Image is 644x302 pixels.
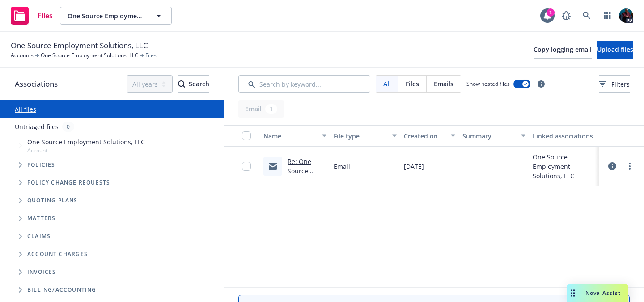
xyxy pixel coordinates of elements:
[15,78,58,90] span: Associations
[624,161,635,172] a: more
[578,7,596,25] a: Search
[11,40,148,51] span: One Source Employment Solutions, LLC
[434,79,453,88] span: Emails
[263,131,317,141] div: Name
[462,131,516,141] div: Summary
[598,7,616,25] a: Switch app
[238,75,370,93] input: Search by keyword...
[567,284,578,302] div: Drag to move
[27,252,88,257] span: Account charges
[619,8,633,23] img: photo
[404,131,445,141] div: Created on
[27,147,145,154] span: Account
[68,11,145,21] span: One Source Employment Solutions, LLC
[611,80,630,89] span: Filters
[62,122,74,132] div: 0
[597,41,633,59] button: Upload files
[534,45,592,54] span: Copy logging email
[288,157,325,203] a: Re: One Source Employment Solutions, LLC
[599,80,630,89] span: Filters
[534,41,592,59] button: Copy logging email
[145,51,157,59] span: Files
[27,269,56,275] span: Invoices
[383,79,391,88] span: All
[178,75,209,92] div: Search
[60,7,172,25] button: One Source Employment Solutions, LLC
[533,152,596,180] div: One Source Employment Solutions, LLC
[334,162,350,171] span: Email
[41,51,138,59] a: One Source Employment Solutions, LLC
[38,12,53,19] span: Files
[178,80,185,88] svg: Search
[242,131,251,140] input: Select all
[27,216,55,221] span: Matters
[529,125,599,147] button: Linked associations
[557,7,575,25] a: Report a Bug
[27,162,55,168] span: Policies
[400,125,459,147] button: Created on
[334,131,387,141] div: File type
[406,79,419,88] span: Files
[178,75,209,93] button: SearchSearch
[533,131,596,141] div: Linked associations
[27,287,97,293] span: Billing/Accounting
[27,180,110,185] span: Policy change requests
[27,198,78,203] span: Quoting plans
[330,125,400,147] button: File type
[547,8,555,17] div: 1
[597,45,633,54] span: Upload files
[27,234,51,239] span: Claims
[27,137,145,147] span: One Source Employment Solutions, LLC
[242,162,251,171] input: Toggle Row Selected
[459,125,529,147] button: Summary
[15,122,59,131] a: Untriaged files
[404,162,424,171] span: [DATE]
[567,284,628,302] button: Nova Assist
[11,51,34,59] a: Accounts
[260,125,330,147] button: Name
[7,3,56,28] a: Files
[0,135,224,281] div: Tree Example
[599,75,630,93] button: Filters
[466,80,510,88] span: Show nested files
[15,105,36,113] a: All files
[585,289,621,297] span: Nova Assist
